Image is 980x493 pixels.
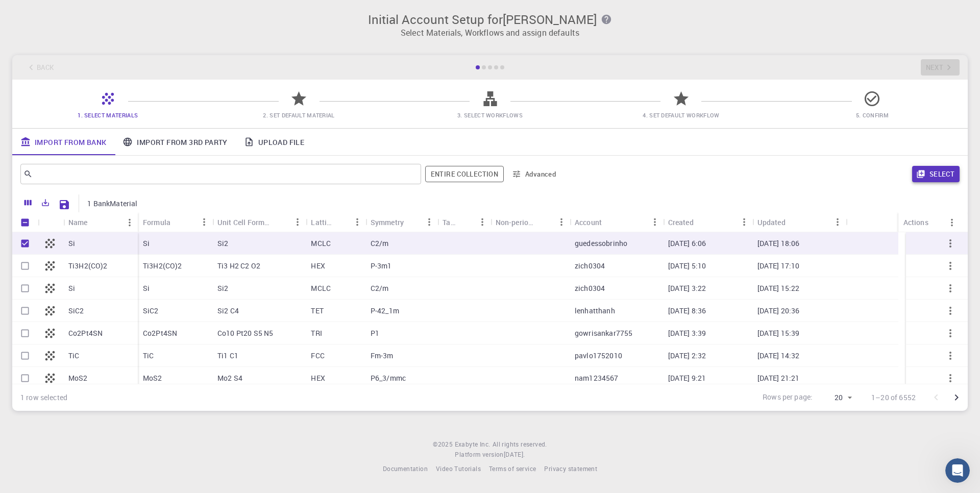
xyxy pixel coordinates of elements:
[143,351,154,361] p: TiC
[575,238,627,249] p: guedessobrinho
[143,261,182,271] p: Ti3H2(CO)2
[602,214,618,230] button: Sort
[945,458,970,483] iframe: Intercom live chat
[474,214,491,230] button: Menu
[217,212,273,232] div: Unit Cell Formula
[457,111,523,119] span: 3. Select Workflows
[757,306,800,316] p: [DATE] 20:36
[575,328,632,338] p: gowrisankar7755
[371,306,399,316] p: P-42_1m
[455,450,503,460] span: Platform version
[371,238,389,249] p: C2/m
[68,283,75,293] p: Si
[217,351,238,361] p: Ti1 C1
[311,212,332,232] div: Lattice
[121,214,138,231] button: Menu
[371,261,392,271] p: P-3m1
[944,214,960,231] button: Menu
[383,464,428,473] span: Documentation
[143,238,150,249] p: Si
[212,212,306,232] div: Unit Cell Formula
[217,328,273,338] p: Co10 Pt20 S5 N5
[20,7,57,16] span: Support
[668,238,706,249] p: [DATE] 6:06
[68,351,79,361] p: TiC
[575,212,602,232] div: Account
[668,212,694,232] div: Created
[217,373,242,383] p: Mo2 S4
[436,464,481,473] span: Video Tutorials
[458,214,474,230] button: Sort
[217,306,239,316] p: Si2 C4
[544,464,597,473] span: Privacy statement
[903,212,928,232] div: Actions
[12,129,114,155] a: Import From Bank
[143,212,170,232] div: Formula
[694,214,710,230] button: Sort
[757,261,800,271] p: [DATE] 17:10
[143,373,162,383] p: MoS2
[37,194,54,211] button: Export
[143,283,150,293] p: Si
[437,212,490,232] div: Tags
[217,238,228,249] p: Si2
[88,214,104,231] button: Sort
[553,214,570,230] button: Menu
[570,212,663,232] div: Account
[668,351,706,361] p: [DATE] 2:32
[489,464,536,474] a: Terms of service
[371,351,394,361] p: Fm-3m
[311,283,331,293] p: MCLC
[757,328,800,338] p: [DATE] 15:39
[508,166,561,182] button: Advanced
[496,212,537,232] div: Non-periodic
[263,111,334,119] span: 2. Set Default Material
[333,214,349,230] button: Sort
[371,373,406,383] p: P6_3/mmc
[663,212,752,232] div: Created
[537,214,553,230] button: Sort
[575,373,619,383] p: nam1234567
[138,212,212,232] div: Formula
[143,306,159,316] p: SiC2
[18,27,962,39] p: Select Materials, Workflows and assign defaults
[757,212,786,232] div: Updated
[78,111,138,119] span: 1. Select Materials
[311,373,325,383] p: HEX
[489,464,536,473] span: Terms of service
[856,111,889,119] span: 5. Confirm
[68,238,75,249] p: Si
[871,392,916,403] p: 1–20 of 6552
[575,283,605,293] p: zich0304
[455,440,491,448] span: Exabyte Inc.
[575,261,605,271] p: zich0304
[829,214,846,230] button: Menu
[68,212,88,232] div: Name
[647,214,663,230] button: Menu
[736,214,752,230] button: Menu
[757,351,800,361] p: [DATE] 14:32
[196,214,212,230] button: Menu
[668,306,706,316] p: [DATE] 8:36
[311,306,323,316] p: TET
[643,111,719,119] span: 4. Set Default Workflow
[68,328,103,338] p: Co2Pt4SN
[311,328,322,338] p: TRI
[19,194,37,211] button: Columns
[544,464,597,474] a: Privacy statement
[365,212,437,232] div: Symmetry
[68,306,84,316] p: SiC2
[455,439,491,450] a: Exabyte Inc.
[504,450,525,458] span: [DATE] .
[668,261,706,271] p: [DATE] 5:10
[371,283,389,293] p: C2/m
[786,214,802,230] button: Sort
[311,261,325,271] p: HEX
[575,351,622,361] p: pavlo1752010
[668,328,706,338] p: [DATE] 3:39
[757,373,800,383] p: [DATE] 21:21
[38,212,63,232] div: Icon
[54,194,75,215] button: Save Explorer Settings
[425,166,504,182] span: Filter throughout whole library including sets (folders)
[898,212,960,232] div: Actions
